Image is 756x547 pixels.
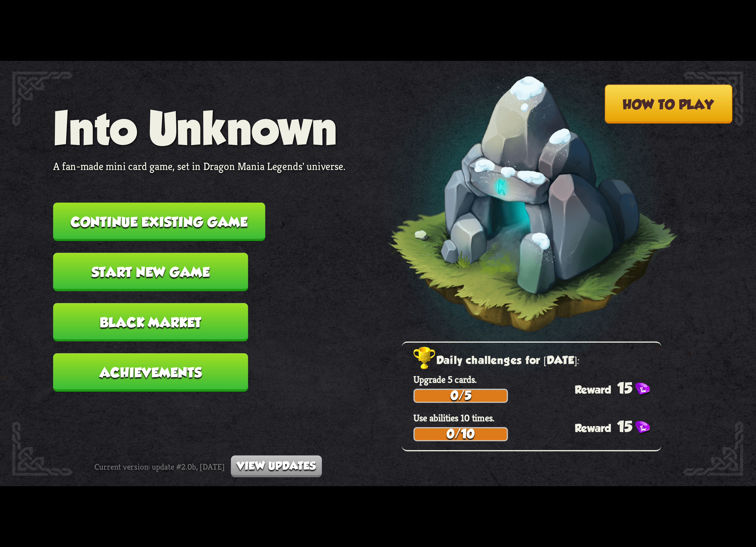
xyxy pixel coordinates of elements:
div: 0/10 [415,428,507,440]
img: Floating_Cave_Rune_Glow.png [348,37,679,381]
p: Upgrade 5 cards. [413,373,661,386]
div: 15 [575,418,662,435]
h1: Into Unknown [53,102,346,154]
button: Achievements [53,353,248,392]
button: Start new game [53,253,248,291]
button: Continue existing game [53,203,265,241]
p: Use abilities 10 times. [413,412,661,424]
div: 0/5 [415,390,507,402]
h2: Daily challenges for [DATE]: [413,351,661,370]
img: Golden_Trophy_Icon.png [413,347,436,370]
button: How to play [605,84,732,123]
div: Current version: update #2.0b, [DATE] [94,455,322,477]
button: View updates [231,455,322,477]
div: 15 [575,380,662,397]
button: Black Market [53,303,248,342]
p: A fan-made mini card game, set in Dragon Mania Legends' universe. [53,159,346,173]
